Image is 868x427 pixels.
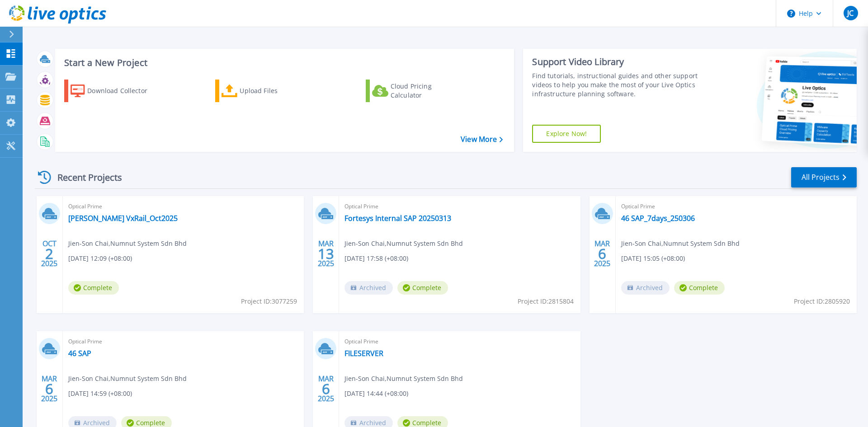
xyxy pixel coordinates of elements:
span: 6 [45,385,53,393]
span: Optical Prime [68,337,298,347]
a: [PERSON_NAME] VxRail_Oct2025 [68,214,178,223]
span: 6 [322,385,330,393]
a: Cloud Pricing Calculator [366,80,467,102]
div: Cloud Pricing Calculator [391,82,463,100]
span: [DATE] 17:58 (+08:00) [344,253,408,263]
a: View More [461,135,503,144]
span: 6 [598,250,606,258]
span: Project ID: 3077259 [241,296,297,306]
a: All Projects [791,167,857,188]
span: Jien-Son Chai , Numnut System Sdn Bhd [344,374,463,384]
span: 13 [318,250,334,258]
div: MAR 2025 [317,237,335,270]
a: Explore Now! [532,125,601,143]
span: [DATE] 15:05 (+08:00) [621,253,685,263]
span: Jien-Son Chai , Numnut System Sdn Bhd [68,239,187,249]
span: Complete [674,281,725,295]
div: MAR 2025 [594,237,611,270]
span: Optical Prime [344,337,575,347]
div: MAR 2025 [41,372,58,405]
div: Download Collector [87,82,160,100]
a: Download Collector [64,80,165,102]
a: 46 SAP_7days_250306 [621,214,695,223]
h3: Start a New Project [64,58,503,68]
span: Project ID: 2815804 [518,296,574,306]
span: Complete [397,281,448,295]
span: Optical Prime [344,202,575,211]
span: [DATE] 14:59 (+08:00) [68,389,132,399]
span: [DATE] 12:09 (+08:00) [68,253,132,263]
span: Jien-Son Chai , Numnut System Sdn Bhd [68,374,187,384]
div: Recent Projects [35,166,134,188]
a: FILESERVER [344,349,383,358]
span: Jien-Son Chai , Numnut System Sdn Bhd [621,239,740,249]
div: OCT 2025 [41,237,58,270]
div: Support Video Library [532,56,702,68]
span: Jien-Son Chai , Numnut System Sdn Bhd [344,239,463,249]
a: Upload Files [215,80,316,102]
span: Optical Prime [621,202,851,211]
div: Upload Files [240,82,312,100]
span: 2 [45,250,53,258]
a: Fortesys Internal SAP 20250313 [344,214,451,223]
a: 46 SAP [68,349,91,358]
span: Project ID: 2805920 [794,296,850,306]
span: JC [847,9,854,17]
span: Complete [68,281,119,295]
span: Archived [344,281,393,295]
div: MAR 2025 [317,372,335,405]
span: Optical Prime [68,202,298,211]
span: [DATE] 14:44 (+08:00) [344,389,408,399]
div: Find tutorials, instructional guides and other support videos to help you make the most of your L... [532,71,702,99]
span: Archived [621,281,670,295]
